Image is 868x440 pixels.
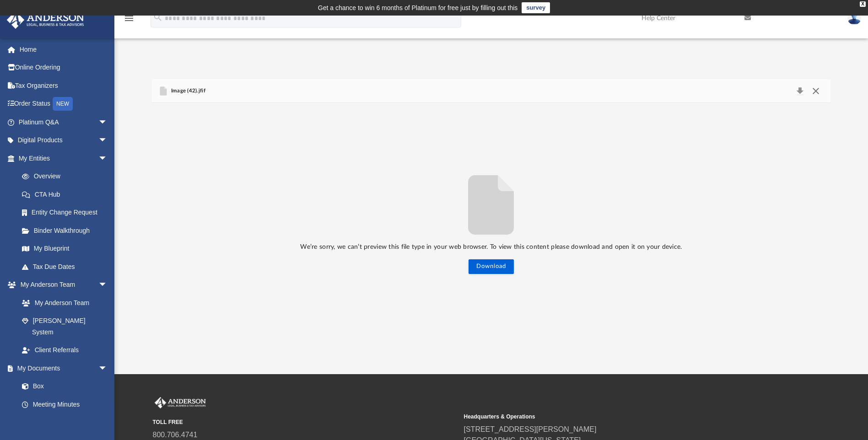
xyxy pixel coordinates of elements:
[318,2,518,13] div: Get a chance to win 6 months of Platinum for free just by filling out this
[6,40,121,59] a: Home
[13,258,121,276] a: Tax Due Dates
[152,241,830,253] p: We’re sorry, we can’t preview this file type in your web browser. To view this content please dow...
[464,413,769,421] small: Headquarters & Operations
[98,131,117,150] span: arrow_drop_down
[153,397,208,409] img: Anderson Advisors Platinum Portal
[792,85,808,97] button: Download
[13,341,117,360] a: Client Referrals
[522,2,550,13] a: survey
[13,221,121,240] a: Binder Walkthrough
[6,276,117,294] a: My Anderson Teamarrow_drop_down
[6,59,121,77] a: Online Ordering
[98,113,117,132] span: arrow_drop_down
[860,1,866,7] div: close
[124,13,135,24] i: menu
[13,395,117,413] a: Meeting Minutes
[6,113,121,131] a: Platinum Q&Aarrow_drop_down
[808,85,824,97] button: Close
[98,276,117,295] span: arrow_drop_down
[6,95,121,113] a: Order StatusNEW
[13,204,121,222] a: Entity Change Request
[152,79,830,339] div: Preview
[13,167,121,186] a: Overview
[153,418,458,426] small: TOLL FREE
[124,17,135,24] a: menu
[469,259,514,274] button: Download
[464,425,597,433] a: [STREET_ADDRESS][PERSON_NAME]
[13,294,112,312] a: My Anderson Team
[53,97,73,111] div: NEW
[169,87,205,95] span: Image (42).jfif
[6,131,121,150] a: Digital Productsarrow_drop_down
[6,76,121,95] a: Tax Organizers
[13,312,117,341] a: [PERSON_NAME] System
[153,431,198,439] a: 800.706.4741
[6,149,121,167] a: My Entitiesarrow_drop_down
[6,359,117,377] a: My Documentsarrow_drop_down
[152,103,830,339] div: File preview
[98,359,117,378] span: arrow_drop_down
[13,377,112,396] a: Box
[4,11,87,29] img: Anderson Advisors Platinum Portal
[153,12,163,22] i: search
[98,149,117,168] span: arrow_drop_down
[13,185,121,204] a: CTA Hub
[13,240,117,258] a: My Blueprint
[847,11,861,25] img: User Pic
